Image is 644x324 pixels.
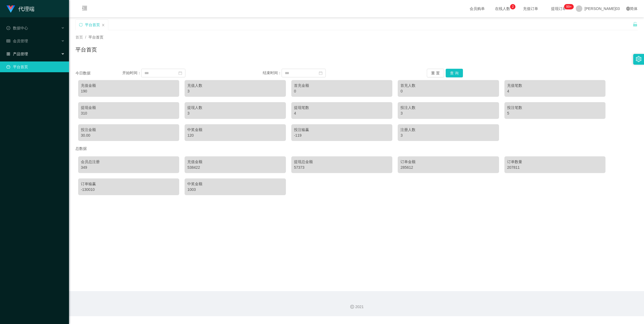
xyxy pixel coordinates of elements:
font: 数据中心 [13,26,28,30]
button: 查 询 [446,69,463,77]
div: 310 [81,111,176,116]
span: 开始时间： [122,71,141,75]
a: 代理端 [6,6,34,11]
div: 充值笔数 [507,83,603,88]
font: 提现订单 [551,6,566,11]
i: 图标： table [6,39,10,43]
img: logo.9652507e.png [6,5,15,13]
div: 平台首页 [85,20,100,30]
div: 3 [400,111,496,116]
i: 图标： check-circle-o [6,26,10,30]
i: 图标： menu-fold [75,0,94,18]
i: 图标： AppStore-O [6,52,10,56]
div: 投注人数 [400,105,496,111]
div: 30.00 [81,133,176,138]
font: 产品管理 [13,52,28,56]
div: 提现人数 [187,105,283,111]
div: 充值金额 [81,83,176,88]
div: 3 [187,111,283,116]
div: 190 [81,88,176,94]
div: 0 [400,88,496,94]
span: / [85,35,86,39]
font: 充值订单 [523,6,538,11]
div: 今日数据 [75,70,122,76]
div: 349 [81,165,176,170]
font: 简体 [630,6,638,11]
div: 3 [187,88,283,94]
h1: 代理端 [18,0,34,18]
i: 图标： 日历 [319,71,323,75]
div: 订单金额 [400,159,496,165]
div: 首充人数 [400,83,496,88]
i: 图标： 设置 [636,56,642,62]
div: 207811 [507,165,603,170]
div: 总数据 [75,144,638,154]
div: 订单数量 [507,159,603,165]
div: 4 [507,88,603,94]
font: 2021 [355,305,363,309]
div: 提现笔数 [294,105,390,111]
div: 充值人数 [187,83,283,88]
div: 538422 [187,165,283,170]
i: 图标： 关闭 [102,23,105,27]
div: 充值金额 [187,159,283,165]
font: 在线人数 [495,6,510,11]
div: 投注笔数 [507,105,603,111]
p: 2 [512,4,514,9]
div: 首充金额 [294,83,390,88]
sup: 1220 [564,4,574,9]
span: 结束时间： [263,71,282,75]
button: 重 置 [427,69,444,77]
div: 会员总注册 [81,159,176,165]
div: 0 [294,88,390,94]
div: 285612 [400,165,496,170]
span: 首页 [75,35,83,39]
div: 4 [294,111,390,116]
div: 1003 [187,187,283,192]
div: 注册人数 [400,127,496,133]
i: 图标： 版权所有 [350,305,354,309]
div: 提现金额 [81,105,176,111]
div: 提现总金额 [294,159,390,165]
i: 图标： 解锁 [633,22,638,27]
font: 会员管理 [13,39,28,43]
i: 图标： global [626,7,630,11]
div: 中奖金额 [187,127,283,133]
div: 5 [507,111,603,116]
div: 3 [400,133,496,138]
div: 57373 [294,165,390,170]
div: 投注输赢 [294,127,390,133]
a: 图标： 仪表板平台首页 [6,61,65,72]
h1: 平台首页 [75,46,97,54]
div: 中奖金额 [187,181,283,187]
div: -119 [294,133,390,138]
div: 订单输赢 [81,181,176,187]
div: 投注金额 [81,127,176,133]
div: -130010 [81,187,176,192]
i: 图标： 日历 [178,71,182,75]
i: 图标： 同步 [79,23,83,27]
sup: 2 [510,4,515,9]
span: 平台首页 [88,35,103,39]
div: 120 [187,133,283,138]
